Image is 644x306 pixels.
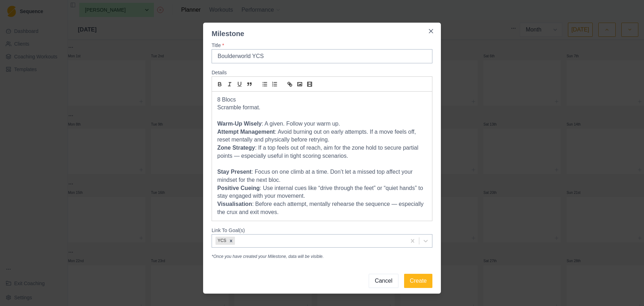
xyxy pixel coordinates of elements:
[217,145,255,151] strong: Zone Strategy
[245,80,254,88] button: blockquote
[212,69,428,76] label: Details
[305,80,315,88] button: video
[217,200,427,216] p: : Before each attempt, mentally rehearse the sequence — especially the crux and exit moves.
[217,144,427,160] p: : If a top feels out of reach, aim for the zone hold to secure partial points — especially useful...
[215,80,225,88] button: bold
[225,80,235,88] button: italic
[217,201,252,207] strong: Visualisation
[217,104,427,112] p: Scramble format.
[212,42,428,49] label: Title
[203,23,441,39] header: Milestone
[217,185,260,191] strong: Positive Cueing
[227,237,235,245] div: Remove YCS
[217,168,427,184] p: : Focus on one climb at a time. Don’t let a missed top affect your mindset for the next bloc.
[217,184,427,200] p: : Use internal cues like “drive through the feet” or “quiet hands” to stay engaged with your move...
[215,237,227,245] div: YCS
[285,80,295,88] button: link
[369,274,398,288] button: Cancel
[404,274,432,288] button: Create
[236,237,238,244] input: Link To Goal(s)YCSRemove YCS
[217,120,427,128] p: : A given. Follow your warm up.
[212,227,432,248] label: Link To Goal(s)
[270,80,280,88] button: list: ordered
[260,80,270,88] button: list: bullet
[217,121,262,127] strong: Warm-Up Wisely
[295,80,305,88] button: image
[217,129,275,135] strong: Attempt Management
[212,49,432,63] input: Awesome training day
[212,253,432,260] p: *Once you have created your Milestone, data will be visible.
[425,25,437,37] button: Close
[217,169,252,175] strong: Stay Present
[217,96,427,104] p: 8 Blocs
[235,80,245,88] button: underline
[217,128,427,144] p: : Avoid burning out on early attempts. If a move feels off, reset mentally and physically before ...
